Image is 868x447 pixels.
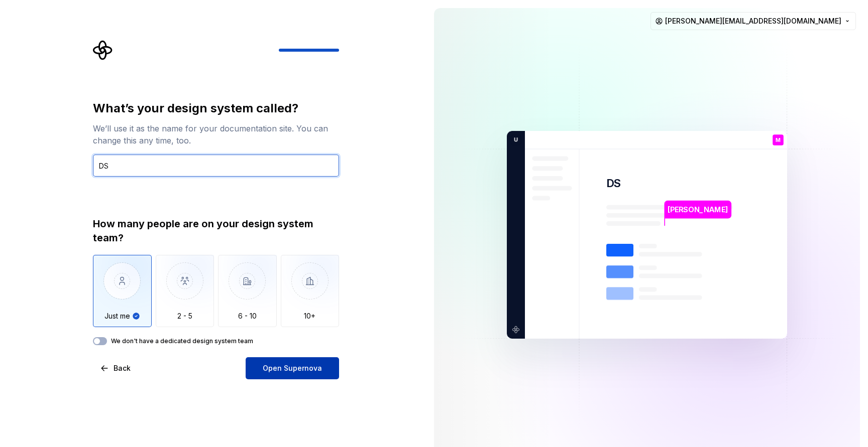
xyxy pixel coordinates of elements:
p: U [510,135,518,144]
label: We don't have a dedicated design system team [111,337,253,345]
span: [PERSON_NAME][EMAIL_ADDRESS][DOMAIN_NAME] [665,16,841,26]
button: Open Supernova [246,357,339,379]
span: Back [114,363,131,373]
button: [PERSON_NAME][EMAIL_ADDRESS][DOMAIN_NAME] [650,12,856,30]
div: How many people are on your design system team? [93,217,339,245]
p: [PERSON_NAME] [668,204,728,215]
span: Open Supernova [263,363,322,373]
button: Back [93,357,139,379]
p: DS [606,176,621,191]
div: We’ll use it as the name for your documentation site. You can change this any time, too. [93,122,339,146]
p: M [776,137,781,143]
svg: Supernova Logo [93,40,113,60]
div: What’s your design system called? [93,100,339,116]
input: Design system name [93,155,339,177]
